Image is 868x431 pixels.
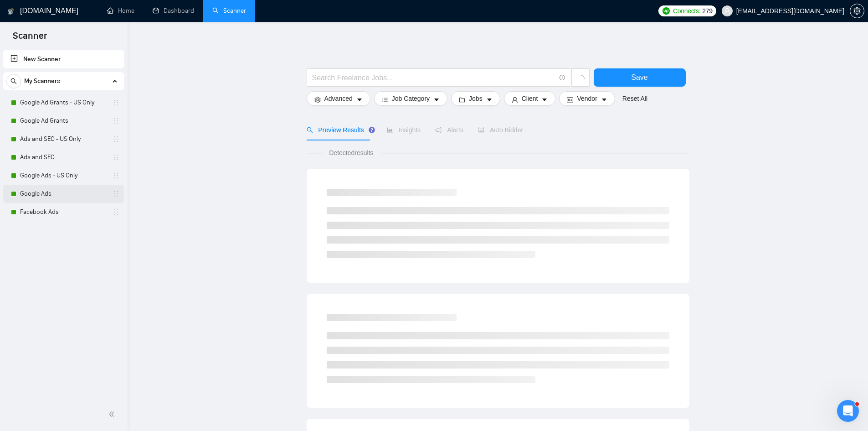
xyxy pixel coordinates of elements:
button: idcardVendorcaret-down [559,91,615,106]
span: info-circle [560,75,565,81]
span: caret-down [541,96,548,103]
span: holder [112,99,119,106]
div: Tooltip anchor [368,126,376,134]
a: setting [850,7,864,15]
span: caret-down [433,96,440,103]
a: Ads and SEO - US Only [20,130,107,148]
span: Advanced [324,93,353,104]
span: double-left [108,410,118,419]
button: folderJobscaret-down [451,91,500,106]
span: Vendor [577,93,597,104]
span: loading [576,75,585,83]
span: setting [850,7,864,15]
span: Save [631,72,647,83]
span: Connects: [673,6,700,16]
span: holder [112,135,119,143]
a: Google Ad Grants [20,112,107,130]
button: search [6,74,21,88]
img: logo [8,4,14,19]
span: user [724,8,730,14]
iframe: Intercom live chat [837,400,859,422]
span: caret-down [601,96,607,103]
a: Facebook Ads [20,203,107,221]
span: Client [522,93,538,104]
a: Google Ads - US Only [20,166,107,185]
span: notification [435,127,442,133]
button: settingAdvancedcaret-down [307,91,370,106]
span: area-chart [387,127,393,133]
span: folder [459,96,465,103]
span: holder [112,190,119,197]
a: searchScanner [212,7,246,15]
a: Reset All [622,93,647,104]
span: 279 [702,6,712,16]
a: Google Ads [20,185,107,203]
img: upwork-logo.png [663,7,670,15]
input: Search Freelance Jobs... [312,72,555,83]
a: New Scanner [10,50,117,68]
span: holder [112,117,119,125]
span: Scanner [5,29,54,48]
span: holder [112,172,119,179]
a: Google Ad Grants - US Only [20,93,107,112]
a: Ads and SEO [20,148,107,166]
button: setting [850,4,864,18]
span: search [307,127,313,133]
a: dashboardDashboard [153,7,194,15]
span: holder [112,154,119,161]
button: Save [594,68,686,87]
span: user [512,96,518,103]
span: bars [382,96,388,103]
span: Alerts [435,126,463,134]
span: Preview Results [307,126,372,134]
span: Auto Bidder [478,126,523,134]
span: My Scanners [24,72,60,90]
li: My Scanners [3,72,124,221]
span: Detected results [323,148,380,158]
span: Jobs [469,93,483,104]
span: Job Category [392,93,430,104]
span: Insights [387,126,421,134]
button: userClientcaret-down [504,91,556,106]
span: idcard [567,96,573,103]
span: robot [478,127,484,133]
a: homeHome [107,7,134,15]
span: holder [112,208,119,216]
span: search [7,78,21,84]
span: caret-down [486,96,493,103]
span: caret-down [356,96,363,103]
span: setting [314,96,321,103]
button: barsJob Categorycaret-down [374,91,447,106]
li: New Scanner [3,50,124,68]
